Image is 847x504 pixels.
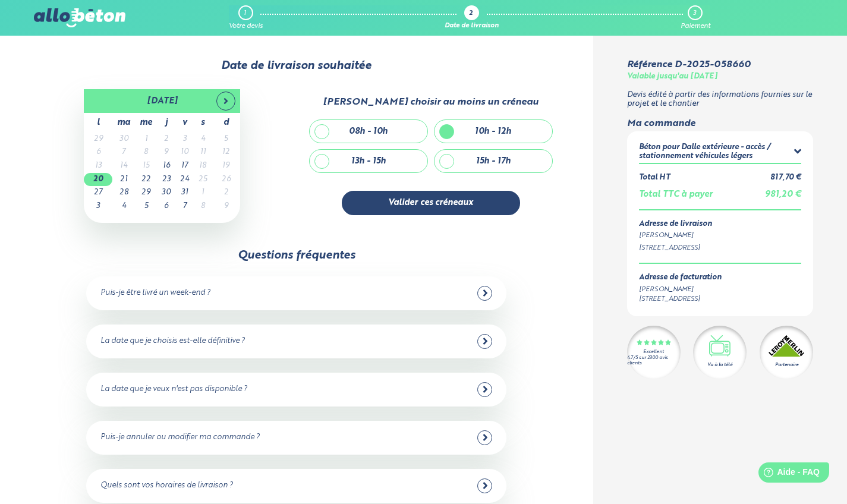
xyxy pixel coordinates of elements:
td: 5 [212,133,240,146]
div: 1 [244,10,246,17]
div: Paiement [681,23,710,30]
td: 29 [135,186,157,200]
div: Total HT [639,174,670,182]
div: Date de livraison [445,23,499,30]
th: j [157,113,175,133]
div: Valable jusqu'au [DATE] [627,73,717,81]
td: 10 [175,146,194,159]
td: 4 [112,200,135,213]
td: 9 [157,146,175,159]
div: [PERSON_NAME] [639,285,722,295]
td: 1 [194,186,212,200]
th: l [84,113,112,133]
iframe: Help widget launcher [741,458,834,491]
div: Vu à la télé [707,361,732,368]
div: 13h - 15h [351,156,386,166]
td: 14 [112,159,135,173]
div: Béton pour Dalle extérieure - accès / stationnement véhicules légers [639,143,794,160]
div: Date de livraison souhaitée [34,59,559,73]
td: 5 [135,200,157,213]
td: 6 [157,200,175,213]
div: 817,70 € [770,174,801,182]
td: 6 [84,146,112,159]
a: 1 Votre devis [229,5,263,30]
td: 21 [112,173,135,187]
a: 3 Paiement [681,5,710,30]
td: 1 [135,133,157,146]
div: Questions fréquentes [238,249,355,262]
td: 25 [194,173,212,187]
td: 7 [112,146,135,159]
th: me [135,113,157,133]
img: allobéton [34,8,125,27]
td: 9 [212,200,240,213]
div: La date que je choisis est-elle définitive ? [100,337,245,346]
td: 11 [194,146,212,159]
td: 7 [175,200,194,213]
th: [DATE] [112,89,212,113]
p: Devis édité à partir des informations fournies sur le projet et le chantier [627,91,814,108]
td: 22 [135,173,157,187]
div: Excellent [643,349,664,355]
td: 31 [175,186,194,200]
td: 30 [112,133,135,146]
td: 18 [194,159,212,173]
td: 15 [135,159,157,173]
div: Total TTC à payer [639,190,713,200]
div: [PERSON_NAME] [639,231,802,241]
div: 4.7/5 sur 2300 avis clients [627,355,681,366]
th: ma [112,113,135,133]
div: 2 [469,10,473,18]
th: d [212,113,240,133]
div: Adresse de livraison [639,220,802,229]
td: 12 [212,146,240,159]
div: La date que je veux n'est pas disponible ? [100,385,247,394]
td: 2 [157,133,175,146]
td: 30 [157,186,175,200]
a: 2 Date de livraison [445,5,499,30]
td: 16 [157,159,175,173]
div: Quels sont vos horaires de livraison ? [100,481,233,490]
td: 28 [112,186,135,200]
td: 4 [194,133,212,146]
div: [STREET_ADDRESS] [639,294,722,304]
td: 26 [212,173,240,187]
div: Référence D-2025-058660 [627,59,751,70]
div: Ma commande [627,118,814,129]
td: 2 [212,186,240,200]
div: Puis-je être livré un week-end ? [100,289,210,298]
td: 3 [175,133,194,146]
td: 24 [175,173,194,187]
td: 19 [212,159,240,173]
td: 8 [194,200,212,213]
td: 13 [84,159,112,173]
td: 20 [84,173,112,187]
div: Votre devis [229,23,263,30]
th: v [175,113,194,133]
div: Adresse de facturation [639,273,722,282]
div: 3 [693,10,696,17]
td: 8 [135,146,157,159]
div: [PERSON_NAME] choisir au moins un créneau [323,97,539,108]
button: Valider ces créneaux [342,191,520,215]
td: 29 [84,133,112,146]
div: Partenaire [775,361,798,368]
td: 27 [84,186,112,200]
div: [STREET_ADDRESS] [639,243,802,253]
div: 08h - 10h [349,127,388,137]
div: Puis-je annuler ou modifier ma commande ? [100,433,260,442]
td: 23 [157,173,175,187]
td: 17 [175,159,194,173]
summary: Béton pour Dalle extérieure - accès / stationnement véhicules légers [639,143,802,163]
span: 981,20 € [765,190,801,199]
div: 10h - 12h [475,127,511,137]
th: s [194,113,212,133]
div: 15h - 17h [476,156,511,166]
td: 3 [84,200,112,213]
